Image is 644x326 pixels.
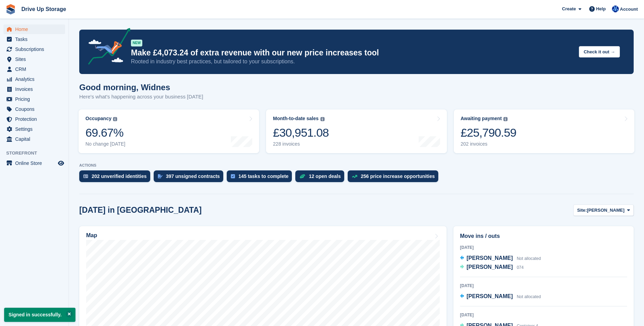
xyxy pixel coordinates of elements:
span: Invoices [15,84,57,94]
a: [PERSON_NAME] Not allocated [460,254,541,263]
span: [PERSON_NAME] [467,264,513,270]
span: Tasks [15,34,57,44]
p: Make £4,073.24 of extra revenue with our new price increases tool [131,48,573,58]
span: [PERSON_NAME] [467,293,513,299]
button: Check it out → [579,46,620,57]
img: icon-info-grey-7440780725fd019a000dd9b08b2336e03edf1995a4989e88bcd33f0948082b44.svg [320,117,325,121]
h1: Good morning, Widnes [79,83,203,92]
span: Site: [577,207,587,214]
span: CRM [15,64,57,74]
a: menu [3,94,65,104]
img: stora-icon-8386f47178a22dfd0bd8f6a31ec36ba5ce8667c1dd55bd0f319d3a0aa187defe.svg [6,4,16,14]
img: icon-info-grey-7440780725fd019a000dd9b08b2336e03edf1995a4989e88bcd33f0948082b44.svg [503,117,508,121]
a: menu [3,54,65,64]
a: menu [3,74,65,84]
a: menu [3,134,65,144]
a: menu [3,114,65,124]
span: Not allocated [517,294,541,299]
span: Analytics [15,74,57,84]
h2: Map [86,232,97,239]
img: deal-1b604bf984904fb50ccaf53a9ad4b4a5d6e5aea283cecdc64d6e3604feb123c2.svg [299,174,305,179]
img: contract_signature_icon-13c848040528278c33f63329250d36e43548de30e8caae1d1a13099fd9432cc5.svg [158,174,163,178]
span: Home [15,24,57,34]
span: Help [596,6,606,12]
a: Occupancy 69.67% No change [DATE] [79,109,259,153]
div: 256 price increase opportunities [361,173,435,179]
span: Coupons [15,104,57,114]
h2: [DATE] in [GEOGRAPHIC_DATA] [79,206,202,215]
img: Widnes Team [612,6,619,12]
span: Not allocated [517,256,541,261]
a: menu [3,44,65,54]
a: 202 unverified identities [79,170,154,186]
p: Rooted in industry best practices, but tailored to your subscriptions. [131,58,573,65]
div: 202 unverified identities [92,173,147,179]
img: price_increase_opportunities-93ffe204e8149a01c8c9dc8f82e8f89637d9d84a8eef4429ea346261dce0b2c0.svg [352,175,357,178]
a: 256 price increase opportunities [348,170,442,186]
a: Drive Up Storage [19,3,69,15]
span: Account [620,6,638,13]
div: 69.67% [85,126,125,140]
img: icon-info-grey-7440780725fd019a000dd9b08b2336e03edf1995a4989e88bcd33f0948082b44.svg [113,117,117,121]
div: [DATE] [460,244,627,251]
a: Awaiting payment £25,790.59 202 invoices [454,109,634,153]
img: verify_identity-adf6edd0f0f0b5bbfe63781bf79b02c33cf7c696d77639b501bdc392416b5a36.svg [83,174,88,178]
a: menu [3,104,65,114]
span: Create [562,6,576,12]
div: No change [DATE] [85,141,125,147]
p: ACTIONS [79,163,634,168]
a: menu [3,158,65,168]
div: 228 invoices [273,141,329,147]
a: 12 open deals [295,170,348,186]
button: Site: [PERSON_NAME] [573,204,634,216]
div: 202 invoices [461,141,517,147]
span: Subscriptions [15,44,57,54]
div: 12 open deals [309,173,341,179]
img: price-adjustments-announcement-icon-8257ccfd72463d97f412b2fc003d46551f7dbcb40ab6d574587a9cd5c0d94... [82,28,131,67]
img: task-75834270c22a3079a89374b754ae025e5fb1db73e45f91037f5363f120a921f8.svg [231,174,235,178]
span: Settings [15,124,57,134]
p: Here's what's happening across your business [DATE] [79,93,203,101]
a: menu [3,64,65,74]
span: Pricing [15,94,57,104]
a: [PERSON_NAME] Not allocated [460,292,541,301]
a: 397 unsigned contracts [154,170,227,186]
a: [PERSON_NAME] 074 [460,263,524,272]
span: Protection [15,114,57,124]
span: [PERSON_NAME] [467,255,513,261]
div: £25,790.59 [461,126,517,140]
span: 074 [517,265,524,270]
a: Month-to-date sales £30,951.08 228 invoices [266,109,447,153]
a: 145 tasks to complete [227,170,296,186]
a: Preview store [57,159,65,167]
div: Month-to-date sales [273,116,318,122]
h2: Move ins / outs [460,232,627,240]
span: Online Store [15,158,57,168]
div: £30,951.08 [273,126,329,140]
div: Awaiting payment [461,116,502,122]
div: [DATE] [460,312,627,318]
p: Signed in successfully. [4,308,75,322]
a: menu [3,34,65,44]
a: menu [3,124,65,134]
span: [PERSON_NAME] [587,207,624,214]
span: Storefront [6,150,69,157]
div: Occupancy [85,116,111,122]
div: 145 tasks to complete [238,173,289,179]
a: menu [3,84,65,94]
div: [DATE] [460,283,627,289]
div: NEW [131,40,142,46]
div: 397 unsigned contracts [166,173,220,179]
span: Sites [15,54,57,64]
span: Capital [15,134,57,144]
a: menu [3,24,65,34]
